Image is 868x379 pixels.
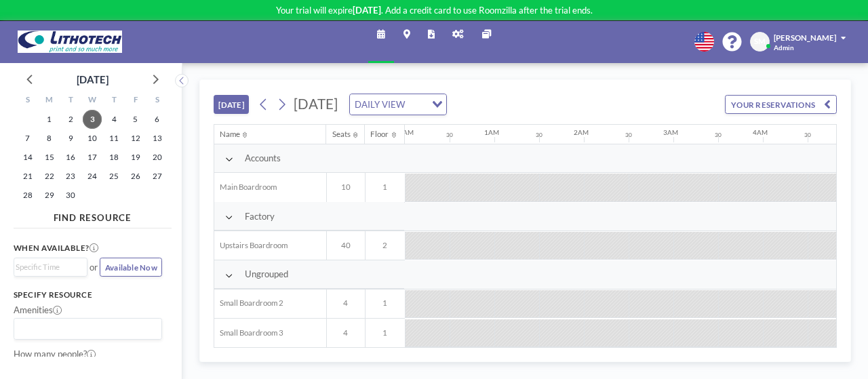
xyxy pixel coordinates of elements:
div: F [125,92,146,110]
span: Friday, September 12, 2025 [126,129,145,148]
div: Seats [332,129,351,139]
label: How many people? [14,348,96,360]
span: Wednesday, September 10, 2025 [83,129,102,148]
span: 1 [366,328,405,338]
span: Thursday, September 4, 2025 [104,110,123,129]
span: Tuesday, September 30, 2025 [61,186,80,205]
span: Monday, September 29, 2025 [40,186,59,205]
span: Wednesday, September 24, 2025 [83,167,102,186]
div: 30 [804,132,811,138]
img: organization-logo [18,31,121,53]
span: Wednesday, September 3, 2025 [83,110,102,129]
div: 4AM [753,128,768,136]
input: Search for option [16,261,79,273]
div: Name [220,129,240,139]
label: Amenities [14,304,62,316]
div: S [146,92,168,110]
div: Search for option [14,258,87,276]
span: or [90,262,98,273]
div: 30 [715,132,722,138]
span: Friday, September 26, 2025 [126,167,145,186]
input: Search for option [408,97,424,112]
span: Factory [245,211,275,222]
div: 30 [625,132,632,138]
span: Tuesday, September 9, 2025 [61,129,80,148]
div: T [60,92,81,110]
span: Monday, September 8, 2025 [40,129,59,148]
span: [PERSON_NAME] [774,33,836,42]
span: Monday, September 1, 2025 [40,110,59,129]
div: W [81,92,103,110]
span: [DATE] [294,96,338,112]
span: 2 [366,241,405,250]
div: Search for option [350,94,447,115]
div: 2AM [574,128,589,136]
span: Monday, September 15, 2025 [40,148,59,167]
span: Ungrouped [245,268,288,280]
span: Monday, September 22, 2025 [40,167,59,186]
div: M [39,92,60,110]
div: 1AM [484,128,499,136]
span: DAILY VIEW [353,97,408,112]
div: 30 [446,132,453,138]
span: Accounts [245,153,281,164]
span: Friday, September 5, 2025 [126,110,145,129]
span: Tuesday, September 2, 2025 [61,110,80,129]
span: Tuesday, September 23, 2025 [61,167,80,186]
h4: FIND RESOURCE [14,208,172,224]
div: 3AM [663,128,678,136]
span: Saturday, September 27, 2025 [148,167,167,186]
span: Wednesday, September 17, 2025 [83,148,102,167]
div: T [103,92,125,110]
span: Saturday, September 6, 2025 [148,110,167,129]
div: Floor [370,129,389,139]
button: Available Now [100,258,162,277]
span: Saturday, September 20, 2025 [148,148,167,167]
span: Main Boardroom [214,182,277,192]
input: Search for option [16,321,155,336]
span: Thursday, September 18, 2025 [104,148,123,167]
span: 10 [327,182,365,192]
span: Upstairs Boardroom [214,241,288,250]
div: 30 [536,132,542,138]
span: Sunday, September 14, 2025 [18,148,37,167]
span: Saturday, September 13, 2025 [148,129,167,148]
span: 40 [327,241,365,250]
span: Small Boardroom 2 [214,298,283,308]
span: Thursday, September 25, 2025 [104,167,123,186]
span: SM [754,37,766,46]
div: [DATE] [77,70,108,89]
span: 1 [366,298,405,308]
span: Small Boardroom 3 [214,328,283,338]
span: Sunday, September 21, 2025 [18,167,37,186]
div: Search for option [14,319,162,339]
button: YOUR RESERVATIONS [725,95,837,114]
span: Friday, September 19, 2025 [126,148,145,167]
span: Tuesday, September 16, 2025 [61,148,80,167]
span: 1 [366,182,405,192]
span: 4 [327,328,365,338]
span: Admin [774,43,794,52]
span: Available Now [105,263,157,272]
span: Thursday, September 11, 2025 [104,129,123,148]
b: [DATE] [353,5,381,16]
span: Sunday, September 28, 2025 [18,186,37,205]
span: Sunday, September 7, 2025 [18,129,37,148]
h3: Specify resource [14,290,163,300]
div: S [17,92,39,110]
button: [DATE] [214,95,250,114]
span: 4 [327,298,365,308]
